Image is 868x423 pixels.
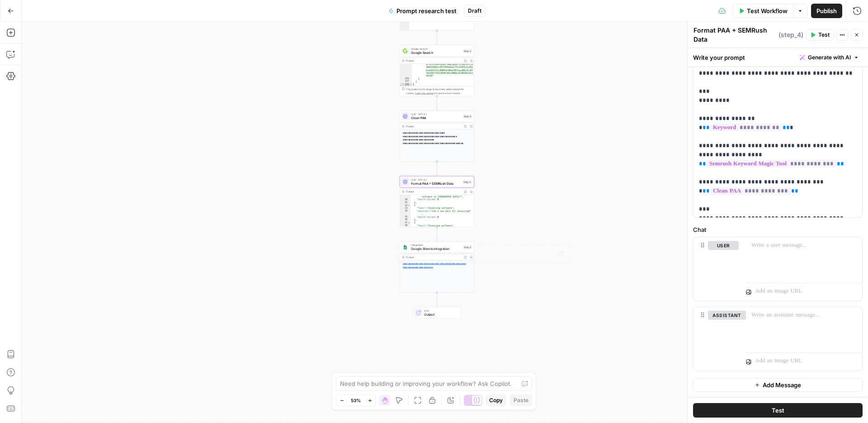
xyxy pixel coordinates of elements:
[424,308,457,312] span: End
[778,30,803,39] span: ( step_4 )
[693,225,863,234] label: Chat
[747,6,788,15] span: Test Workflow
[806,29,834,41] button: Test
[424,312,457,317] span: Output
[411,50,461,55] span: Google Search
[436,293,438,307] g: Edge from step_5 to end
[403,245,408,250] img: Group%201%201.png
[462,180,472,184] div: Step 4
[816,6,837,15] span: Publish
[514,396,528,404] span: Paste
[400,307,474,319] div: EndOutput
[400,176,474,227] div: LLM · GPT-4.1Format PAA + SEMRush DataStep 4Output "Question":"What is the free invoicing softwar...
[411,178,461,182] span: LLM · GPT-4.1
[489,396,503,404] span: Copy
[693,378,863,392] button: Add Message
[693,26,776,44] textarea: Format PAA + SEMRush Data
[818,31,830,39] span: Test
[400,77,412,80] div: 176
[463,245,472,250] div: Step 5
[406,124,461,128] div: Output
[411,112,461,116] span: LLM · GPT-4.1
[796,52,863,63] button: Generate with AI
[415,91,433,94] span: Copy the output
[411,115,461,120] span: Clean PAA
[400,216,410,218] div: 15
[688,48,868,67] div: Write your prompt
[486,394,506,406] button: Copy
[351,397,361,404] span: 53%
[468,7,481,15] span: Draft
[406,87,472,95] div: This output is too large & has been abbreviated for review. to view the full content.
[400,83,412,86] div: 178
[772,406,784,415] span: Test
[400,80,412,83] div: 177
[436,96,438,110] g: Edge from step_2 to step_3
[400,221,410,224] div: 17
[383,4,462,18] button: Prompt research test
[436,162,438,176] g: Edge from step_3 to step_4
[408,204,410,207] span: Toggle code folding, rows 12 through 16
[811,4,842,18] button: Publish
[406,190,461,194] div: Output
[396,6,457,15] span: Prompt research test
[400,198,410,201] div: 10
[693,237,739,301] div: user
[400,207,410,210] div: 13
[510,394,532,406] button: Paste
[708,241,739,250] button: user
[400,218,410,221] div: 16
[411,246,461,251] span: Google Sheets Integration
[400,201,410,204] div: 11
[733,4,793,18] button: Test Workflow
[411,47,461,51] span: Google Search
[808,53,851,62] span: Generate with AI
[693,307,739,370] div: assistant
[411,243,461,247] span: Integration
[400,45,474,96] div: Google SearchGoogle SearchStep 2Output k1TRTVLSmhtb0poT3NwZ0pERFZjVmx5V3lJM 1B6Z2Q0QktrMVJTRXhPem...
[693,403,863,418] button: Test
[411,181,461,186] span: Format PAA + SEMRush Data
[400,224,410,227] div: 18
[463,49,472,53] div: Step 2
[400,192,410,198] div: 9
[406,59,461,63] div: Output
[763,380,801,389] span: Add Message
[406,255,461,259] div: Output
[463,114,472,119] div: Step 3
[408,221,410,224] span: Toggle code folding, rows 17 through 21
[400,210,410,216] div: 14
[708,311,746,320] button: assistant
[400,204,410,207] div: 12
[436,31,438,45] g: Edge from step_1 to step_2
